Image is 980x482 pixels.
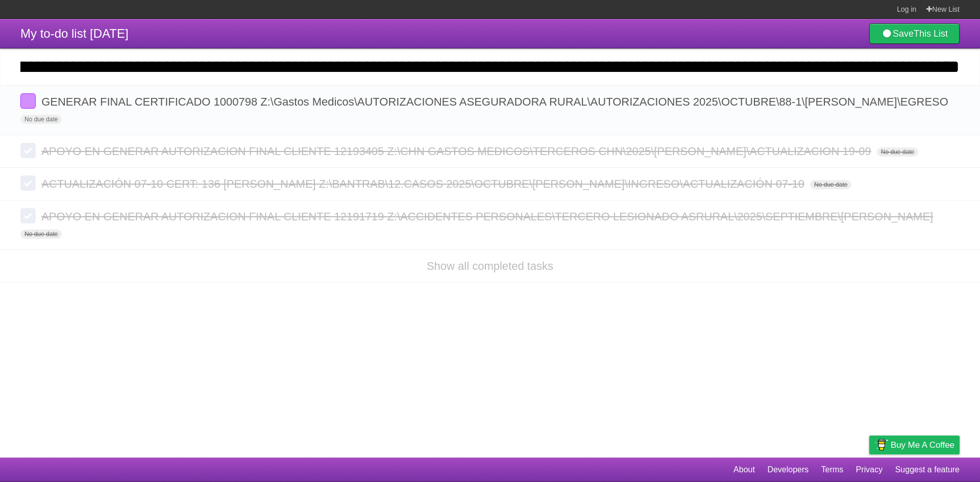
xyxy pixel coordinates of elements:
label: Done [20,175,36,191]
a: Developers [767,460,808,479]
a: Buy me a coffee [869,436,960,454]
span: No due date [20,230,62,239]
label: Done [20,143,36,158]
span: No due date [20,115,62,124]
a: Terms [821,460,844,479]
label: Done [20,93,36,109]
label: Done [20,208,36,223]
a: Show all completed tasks [427,260,553,272]
span: APOYO EN GENERAR AUTORIZACION FINAL CLIENTE 12191719 Z:\ACCIDENTES PERSONALES\TERCERO LESIONADO A... [41,210,936,223]
span: No due date [810,180,851,189]
span: APOYO EN GENERAR AUTORIZACION FINAL CLIENTE 12193405 Z:\CHN GASTOS MEDICOS\TERCEROS CHN\2025\[PER... [41,145,874,158]
span: ACTUALIZACIÓN 07-10 CERT: 136 [PERSON_NAME] Z:\BANTRAB\12.CASOS 2025\OCTUBRE\[PERSON_NAME]\INGRES... [41,177,807,190]
a: SaveThis List [869,23,960,44]
span: No due date [877,147,918,157]
span: My to-do list [DATE] [20,27,129,40]
a: About [733,460,755,479]
a: Privacy [856,460,883,479]
span: Buy me a coffee [891,436,954,454]
span: GENERAR FINAL CERTIFICADO 1000798 Z:\Gastos Medicos\AUTORIZACIONES ASEGURADORA RURAL\AUTORIZACION... [41,95,951,108]
b: This List [914,29,948,39]
a: Suggest a feature [895,460,960,479]
img: Buy me a coffee [874,436,888,453]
